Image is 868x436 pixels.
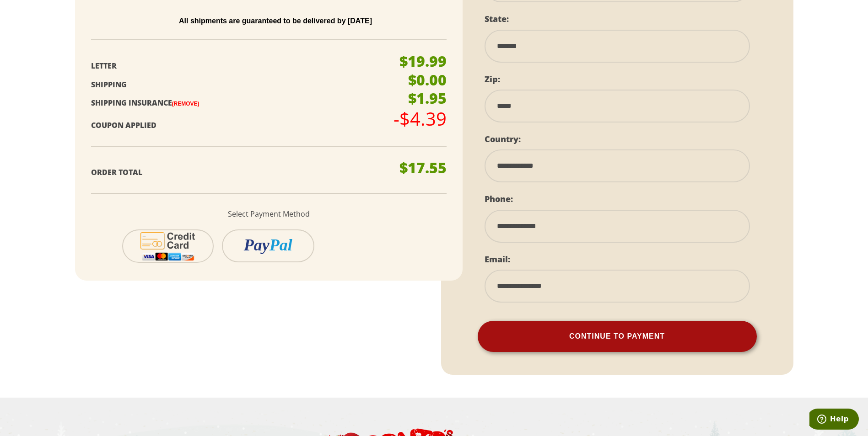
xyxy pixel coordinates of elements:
label: Phone: [485,193,513,204]
label: Country: [485,133,521,144]
a: (Remove) [172,101,199,107]
p: $17.55 [399,160,447,175]
p: All shipments are guaranteed to be delivered by [DATE] [98,17,453,25]
p: Order Total [91,166,385,179]
iframe: Opens a widget where you can find more information [809,409,859,431]
p: $1.95 [408,91,447,106]
p: $19.99 [399,54,447,69]
i: Pal [270,236,292,254]
img: cc-icon-2.svg [135,230,202,262]
p: Coupon Applied [91,119,385,132]
p: Shipping [91,78,385,91]
button: Continue To Payment [478,321,757,352]
label: Zip: [485,74,500,85]
p: Select Payment Method [91,207,447,221]
i: Pay [244,236,270,254]
p: Letter [91,59,385,73]
button: PayPal [222,229,314,262]
p: -$4.39 [394,110,447,128]
p: Shipping Insurance [91,96,385,110]
label: State: [485,13,509,24]
p: $0.00 [408,73,447,87]
label: Email: [485,254,510,265]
